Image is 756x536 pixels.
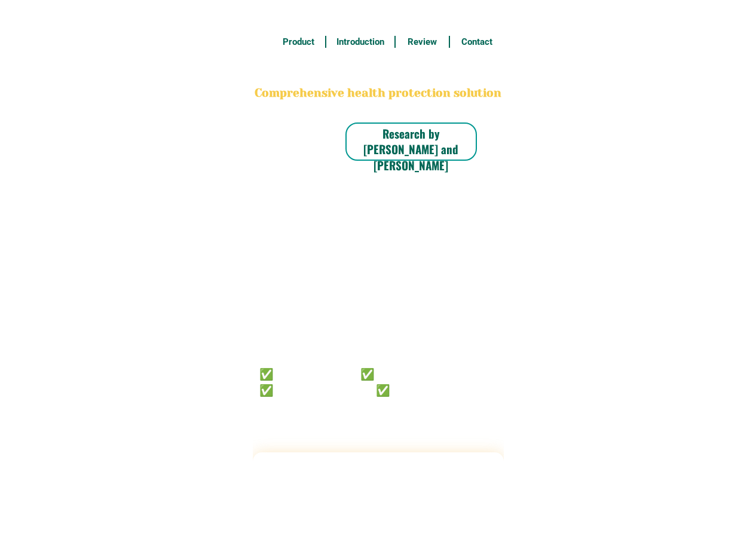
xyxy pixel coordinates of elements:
[253,85,504,102] h2: Comprehensive health protection solution
[259,365,464,397] h6: ✅ 𝙰𝚗𝚝𝚒 𝙲𝚊𝚗𝚌𝚎𝚛 ✅ 𝙰𝚗𝚝𝚒 𝚂𝚝𝚛𝚘𝚔𝚎 ✅ 𝙰𝚗𝚝𝚒 𝙳𝚒𝚊𝚋𝚎𝚝𝚒𝚌 ✅ 𝙳𝚒𝚊𝚋𝚎𝚝𝚎𝚜
[253,462,504,494] h2: FAKE VS ORIGINAL
[402,35,443,49] h6: Review
[253,7,504,24] h3: FREE SHIPPING NATIONWIDE
[278,35,319,49] h6: Product
[457,35,497,49] h6: Contact
[332,35,388,49] h6: Introduction
[253,57,504,85] h2: BONA VITA COFFEE
[345,125,477,173] h6: Research by [PERSON_NAME] and [PERSON_NAME]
